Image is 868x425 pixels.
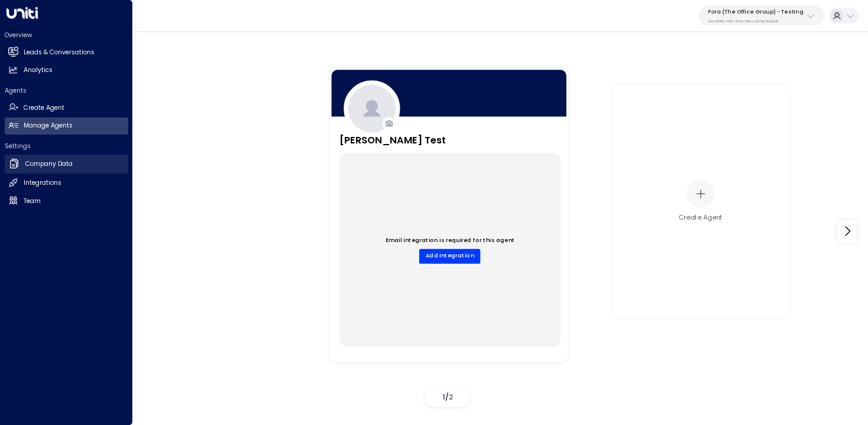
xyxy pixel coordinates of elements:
[5,117,128,135] a: Manage Agents
[442,392,445,402] span: 1
[678,213,723,223] div: Create Agent
[24,178,61,188] h2: Integrations
[5,86,128,95] h2: Agents
[24,103,64,113] h2: Create Agent
[5,142,128,151] h2: Settings
[385,236,514,244] p: Email integration is required for this agent
[419,249,481,263] button: Add Integration
[5,62,128,79] a: Analytics
[5,44,128,61] a: Leads & Conversations
[5,175,128,192] a: Integrations
[708,8,804,15] p: Fora (The Office Group) - Testing
[24,121,73,130] h2: Manage Agents
[425,387,469,407] div: /
[5,31,128,40] h2: Overview
[699,5,824,26] button: Fora (The Office Group) - Testing2b4d81f8-4182-497b-81ea-6072e7b9b915
[25,159,73,169] h2: Company Data
[24,66,53,75] h2: Analytics
[339,133,445,147] h3: [PERSON_NAME] Test
[708,19,804,24] p: 2b4d81f8-4182-497b-81ea-6072e7b9b915
[5,155,128,174] a: Company Data
[5,99,128,116] a: Create Agent
[24,197,41,206] h2: Team
[24,48,94,57] h2: Leads & Conversations
[449,392,453,402] span: 2
[5,192,128,210] a: Team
